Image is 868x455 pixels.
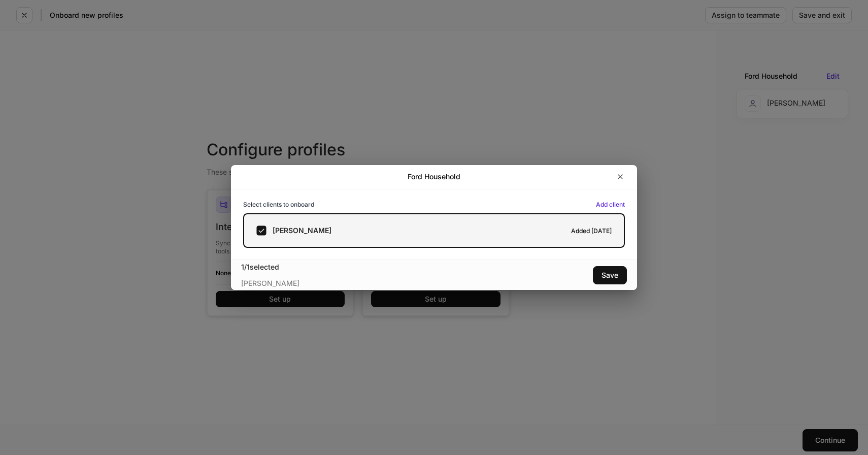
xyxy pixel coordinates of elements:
[243,200,314,209] h6: Select clients to onboard
[571,226,612,236] h6: Added [DATE]
[241,272,434,288] div: [PERSON_NAME]
[241,262,434,272] div: 1 / 1 selected
[243,213,625,248] label: [PERSON_NAME]Added [DATE]
[273,225,331,236] h5: [PERSON_NAME]
[408,172,460,182] h2: Ford Household
[593,266,627,284] button: Save
[602,272,618,279] div: Save
[596,202,625,208] button: Add client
